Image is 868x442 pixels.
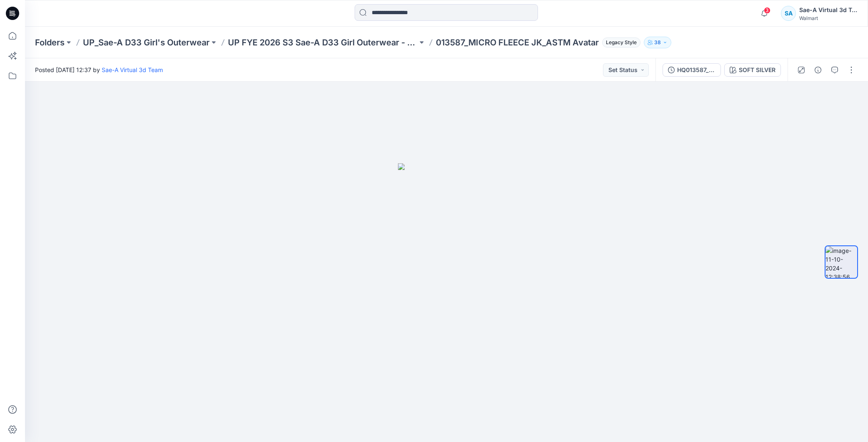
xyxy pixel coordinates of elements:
[436,37,599,48] p: 013587_MICRO FLEECE JK_ASTM Avatar
[35,65,163,74] span: Posted [DATE] 12:37 by
[102,66,163,73] a: Sae-A Virtual 3d Team
[663,63,721,77] button: HQ013587_ADM_MICRO FLEECE JK SAEA 101124
[764,7,770,14] span: 3
[799,5,858,15] div: Sae-A Virtual 3d Team
[228,37,418,48] a: UP FYE 2026 S3 Sae-A D33 Girl Outerwear - OZARK TRAIL
[781,6,796,21] div: SA
[83,37,210,48] a: UP_Sae-A D33 Girl's Outerwear
[825,246,857,278] img: image-11-10-2024-12:38:56
[602,37,640,47] span: Legacy Style
[654,38,661,47] p: 38
[724,63,781,77] button: SOFT SILVER
[739,65,775,75] div: SOFT SILVER
[799,15,858,21] div: Walmart
[677,65,715,75] div: HQ013587_ADM_MICRO FLEECE JK SAEA 101124
[644,37,671,48] button: 38
[811,63,825,77] button: Details
[35,37,65,48] a: Folders
[599,37,640,48] button: Legacy Style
